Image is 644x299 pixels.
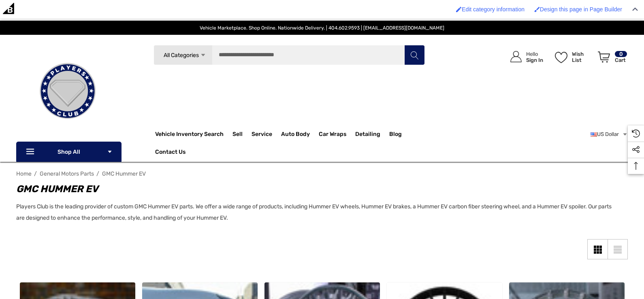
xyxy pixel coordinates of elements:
svg: Icon Arrow Down [107,149,113,155]
svg: Icon Line [25,147,37,157]
a: All Categories Icon Arrow Down Icon Arrow Up [154,45,212,65]
a: Wish List Wish List [551,43,594,71]
a: Car Wraps [319,126,355,142]
svg: Social Media [632,146,640,154]
a: General Motors Parts [40,170,94,177]
nav: Breadcrumb [16,167,628,181]
p: Sign In [526,57,543,63]
svg: Review Your Cart [598,51,610,63]
span: Auto Body [281,131,310,140]
a: Edit category information [452,2,529,17]
a: Service [252,126,281,142]
svg: Recently Viewed [632,129,640,138]
svg: Wish List [555,52,567,63]
a: USD [591,126,628,142]
a: Sign in [501,43,547,71]
button: Search [404,45,424,65]
span: All Categories [164,52,199,59]
a: Design this page in Page Builder [530,2,626,17]
a: Detailing [355,126,389,142]
a: Grid View [587,239,608,259]
p: Hello [526,51,543,57]
p: Players Club is the leading provider of custom GMC Hummer EV parts. We offer a wide range of prod... [16,201,620,224]
p: Shop All [16,142,122,162]
svg: Icon Arrow Down [200,52,206,58]
a: Sell [232,126,252,142]
a: Contact Us [155,148,186,157]
span: Sell [232,131,243,140]
a: Auto Body [281,126,319,142]
span: Car Wraps [319,131,346,140]
span: Service [252,131,272,140]
h1: GMC Hummer EV [16,182,620,196]
span: Vehicle Marketplace. Shop Online. Nationwide Delivery. | 404.602.9593 | [EMAIL_ADDRESS][DOMAIN_NAME] [200,25,444,31]
span: Design this page in Page Builder [540,6,622,13]
svg: Top [628,162,644,170]
p: 0 [615,51,627,57]
a: Cart with 0 items [594,43,628,74]
svg: Icon User Account [510,51,522,62]
span: Edit category information [462,6,525,13]
a: Vehicle Inventory Search [155,131,224,140]
p: Wish List [572,51,593,63]
img: Players Club | Cars For Sale [27,51,108,131]
a: GMC Hummer EV [102,170,146,177]
p: Cart [615,57,627,63]
a: List View [608,239,628,259]
a: Home [16,170,32,177]
span: Detailing [355,131,380,140]
a: Blog [389,131,402,140]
